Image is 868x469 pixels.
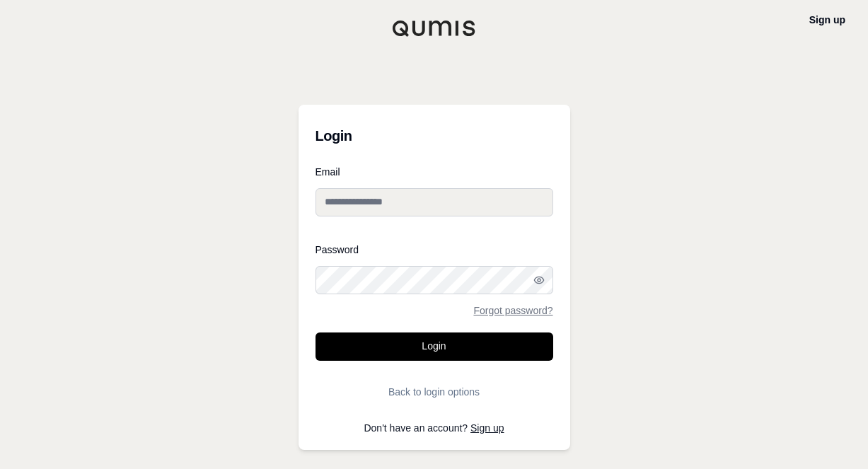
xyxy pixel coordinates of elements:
[392,20,477,37] img: Qumis
[316,378,553,406] button: Back to login options
[316,332,553,361] button: Login
[316,167,553,177] label: Email
[316,122,553,150] h3: Login
[316,423,553,433] p: Don't have an account?
[809,14,845,25] a: Sign up
[470,422,504,434] a: Sign up
[473,306,552,315] a: Forgot password?
[316,245,553,255] label: Password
